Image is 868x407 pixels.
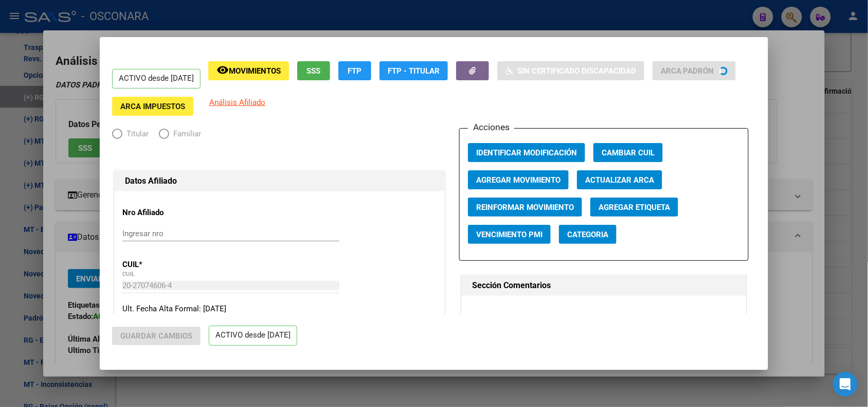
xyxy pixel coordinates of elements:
[468,198,582,217] button: Reinformar Movimiento
[122,259,216,271] p: CUIL
[112,69,201,89] p: ACTIVO desde [DATE]
[307,66,321,76] span: SSS
[468,170,569,189] button: Agregar Movimiento
[379,61,448,80] button: FTP - Titular
[229,66,281,76] span: Movimientos
[497,61,644,80] button: Sin Certificado Discapacidad
[120,102,185,111] span: ARCA Impuestos
[112,131,211,140] mat-radio-group: Elija una opción
[602,148,655,157] span: Cambiar CUIL
[216,64,229,76] mat-icon: remove_red_eye
[122,128,149,140] span: Titular
[599,203,670,212] span: Agregar Etiqueta
[122,303,437,315] div: Ult. Fecha Alta Formal: [DATE]
[577,170,662,189] button: Actualizar ARCA
[125,175,434,187] h1: Datos Afiliado
[468,120,514,134] h3: Acciones
[559,225,617,244] button: Categoria
[476,203,574,212] span: Reinformar Movimiento
[468,225,551,244] button: Vencimiento PMI
[348,66,362,76] span: FTP
[517,66,636,76] span: Sin Certificado Discapacidad
[120,331,192,341] span: Guardar Cambios
[468,143,585,162] button: Identificar Modificación
[661,66,714,76] span: ARCA Padrón
[476,175,560,185] span: Agregar Movimiento
[567,230,608,239] span: Categoria
[472,279,736,292] h1: Sección Comentarios
[112,327,201,345] button: Guardar Cambios
[169,128,201,140] span: Familiar
[122,207,216,219] p: Nro Afiliado
[476,230,542,239] span: Vencimiento PMI
[297,61,330,80] button: SSS
[209,98,265,107] span: Análisis Afiliado
[112,97,193,116] button: ARCA Impuestos
[590,198,678,217] button: Agregar Etiqueta
[469,312,738,326] h3: Comentarios Obra Social:
[476,148,577,157] span: Identificar Modificación
[833,372,858,397] div: Open Intercom Messenger
[585,175,654,185] span: Actualizar ARCA
[388,66,440,76] span: FTP - Titular
[338,61,371,80] button: FTP
[208,61,289,80] button: Movimientos
[593,143,663,162] button: Cambiar CUIL
[209,326,297,346] p: ACTIVO desde [DATE]
[653,61,736,80] button: ARCA Padrón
